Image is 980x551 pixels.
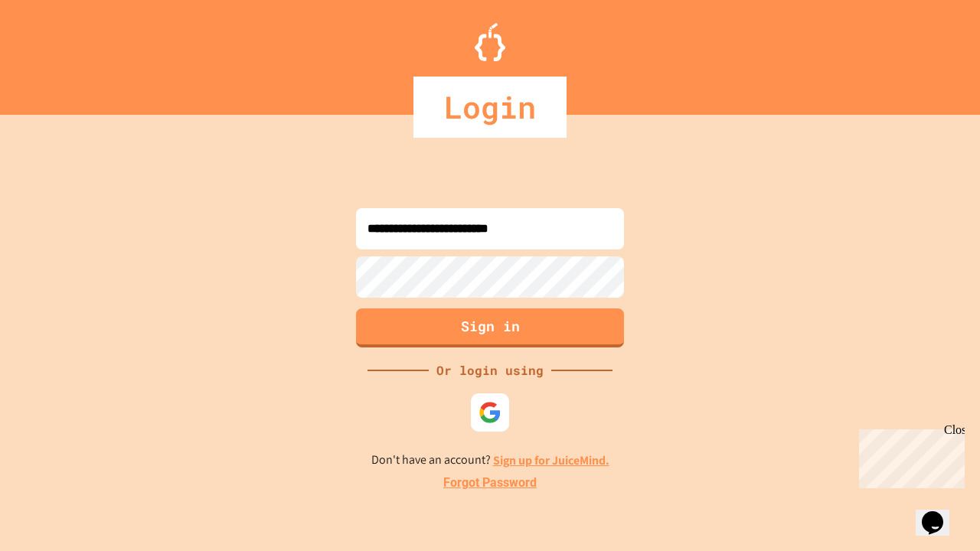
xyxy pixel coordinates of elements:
div: Chat with us now!Close [6,6,106,97]
iframe: chat widget [853,423,965,488]
p: Don't have an account? [371,451,609,470]
div: Login [413,77,567,138]
button: Sign in [356,308,624,347]
div: Or login using [429,361,551,380]
a: Sign up for JuiceMind. [493,452,609,468]
iframe: chat widget [916,490,965,536]
img: google-icon.svg [479,401,501,424]
img: Logo.svg [475,23,505,61]
a: Forgot Password [443,474,537,492]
